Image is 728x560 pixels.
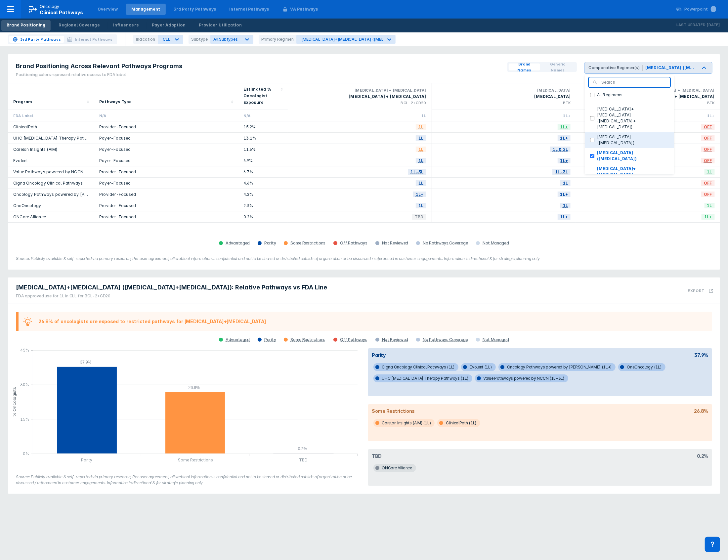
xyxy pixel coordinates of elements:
[408,168,426,176] span: 1L-3L
[16,72,182,78] div: Positioning colors represent relative access to FDA label
[13,169,83,174] a: Value Pathways powered by NCCN
[684,280,717,301] button: Export
[99,203,233,208] div: Provider-Focused
[13,113,89,118] div: FDA Label
[293,87,426,93] div: [MEDICAL_DATA] + [MEDICAL_DATA]
[701,134,715,142] span: OFF
[13,192,114,197] a: Oncology Pathways powered by [PERSON_NAME]
[705,202,715,209] span: 1L
[20,417,29,422] tspan: 15%
[498,363,616,371] span: Oncology Pathways powered by [PERSON_NAME] (1L+)
[126,4,166,15] a: Management
[99,180,233,186] div: Payer-Focused
[193,20,247,31] a: Provider Utilization
[676,22,707,28] p: Last Updated:
[238,83,288,110] div: Sort
[131,6,160,12] div: Management
[290,240,325,246] div: Some Restrictions
[152,22,186,28] div: Payer Adoption
[695,352,708,358] div: 37.9%
[264,240,276,246] div: Parity
[13,147,57,152] a: Carelon Insights (AIM)
[594,92,625,98] label: All Regimens
[243,180,282,186] div: 4.6%
[108,20,144,31] a: Influencers
[299,457,308,462] tspan: TBD
[373,419,435,427] span: Carelon Insights (AIM) (1L)
[243,135,282,141] div: 13.1%
[80,360,91,365] tspan: 37.9%
[298,447,307,451] tspan: 0.2%
[585,90,674,100] button: All Regimens
[558,213,571,221] span: 1L+
[560,202,571,209] span: 1L
[189,385,200,390] tspan: 26.8%
[416,123,426,131] span: 1L
[20,348,29,353] tspan: 45%
[12,344,364,470] g: column chart , with 1 column series, . Y-scale minimum value is 0 , maximum value is 0.45. X-scal...
[133,35,158,44] div: Indication
[702,213,715,221] span: 1L+
[701,146,715,153] span: OFF
[13,136,97,141] a: UHC [MEDICAL_DATA] Therapy Pathways
[20,382,29,387] tspan: 30%
[243,147,282,152] div: 11.6%
[594,150,669,162] label: [MEDICAL_DATA] ([MEDICAL_DATA])
[99,147,233,152] div: Payer-Focused
[243,124,282,130] div: 15.2%
[618,363,665,371] span: OneOncology (1L)
[226,337,250,342] div: Advantaged
[264,337,276,342] div: Parity
[290,337,325,342] div: Some Restrictions
[558,123,571,131] span: 1L+
[550,146,571,153] span: 1L & 2L
[293,100,426,106] div: BCL-2+CD20
[9,36,64,43] button: 3rd Party Pathways
[290,6,318,12] div: VA Pathways
[416,134,426,142] span: 1L
[199,22,242,28] div: Provider Utilization
[372,453,382,459] div: TBD
[243,86,278,106] div: Estimated % Oncologist Exposure
[382,337,408,342] div: Not Reviewed
[705,168,715,176] span: 1L
[64,36,116,43] button: Internal Pathways
[99,99,132,105] div: Pathways Type
[99,113,233,118] div: N/A
[113,22,139,28] div: Influencers
[373,464,416,472] span: ONCare Alliance
[558,191,571,198] span: 1L+
[340,337,367,342] div: Off Pathways
[147,20,191,31] a: Payer Adoption
[163,37,170,42] div: CLL
[38,319,266,324] div: 26.8% of oncologists are exposed to restricted pathways for [MEDICAL_DATA]+[MEDICAL_DATA]
[437,93,571,100] div: [MEDICAL_DATA]
[705,537,720,552] div: Contact Support
[259,35,296,44] div: Primary Regimen
[243,158,282,163] div: 6.9%
[99,158,233,163] div: Payer-Focused
[423,240,468,246] div: No Pathways Coverage
[475,374,569,382] span: Value Pathways powered by NCCN (1L-3L)
[416,146,426,153] span: 1L
[558,134,571,142] span: 1L+
[437,87,571,93] div: [MEDICAL_DATA]
[13,99,32,105] div: Program
[75,36,112,42] span: Internal Pathways
[224,4,274,15] a: Internal Pathways
[511,61,538,73] span: Brand Names
[594,106,669,130] label: [MEDICAL_DATA]+[MEDICAL_DATA] ([MEDICAL_DATA]+[MEDICAL_DATA])
[92,4,123,15] a: Overview
[226,240,250,246] div: Advantaged
[483,337,509,342] div: Not Managed
[601,79,666,85] input: Search
[594,166,669,190] label: [MEDICAL_DATA]+[MEDICAL_DATA] ([MEDICAL_DATA]+[MEDICAL_DATA])
[416,202,426,209] span: 1L
[701,191,715,198] span: OFF
[168,4,222,15] a: 3rd Party Pathways
[585,132,674,148] button: [MEDICAL_DATA] ([MEDICAL_DATA])
[16,62,182,70] span: Brand Positioning Across Relevant Pathways Programs
[213,37,238,42] span: All Subtypes
[178,457,213,462] tspan: Some Restrictions
[243,169,282,175] div: 6.7%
